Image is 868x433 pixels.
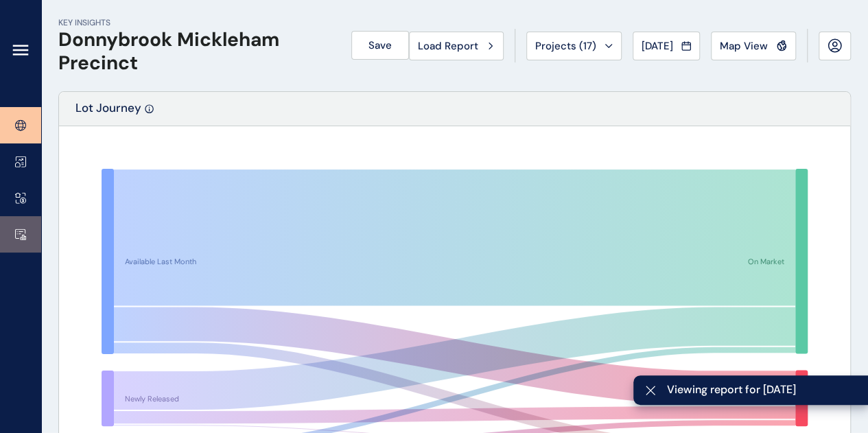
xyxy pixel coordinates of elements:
[351,31,409,60] button: Save
[368,38,392,52] span: Save
[720,39,768,53] span: Map View
[58,17,335,29] p: KEY INSIGHTS
[58,28,335,74] h1: Donnybrook Mickleham Precinct
[75,100,141,126] p: Lot Journey
[418,39,478,53] span: Load Report
[535,39,596,53] span: Projects ( 17 )
[642,39,673,53] span: [DATE]
[633,32,700,60] button: [DATE]
[409,32,504,60] button: Load Report
[711,32,796,60] button: Map View
[526,32,622,60] button: Projects (17)
[667,382,857,397] span: Viewing report for [DATE]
